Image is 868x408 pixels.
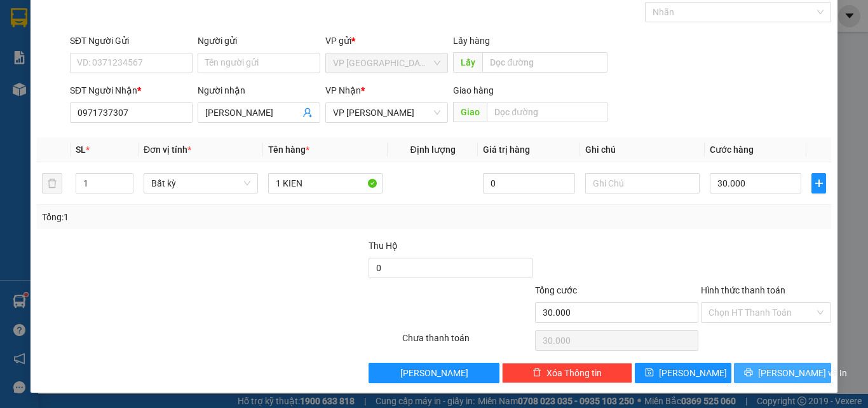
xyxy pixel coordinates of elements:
span: save [645,368,654,378]
span: VP Phan Thiết [333,103,440,122]
span: [PERSON_NAME] [659,366,727,380]
input: VD: Bàn, Ghế [268,173,383,193]
div: Chưa thanh toán [401,331,534,353]
span: Thu Hộ [369,241,398,251]
span: Định lượng [410,144,455,155]
button: deleteXóa Thông tin [502,363,632,383]
button: save[PERSON_NAME] [635,363,732,383]
b: [PERSON_NAME] [16,82,72,142]
span: Tổng cước [535,285,577,295]
th: Ghi chú [580,137,705,162]
span: Giao hàng [453,85,494,95]
span: plus [812,178,825,188]
input: Ghi Chú [585,173,700,193]
div: Tổng: 1 [42,210,336,224]
input: Dọc đường [482,52,607,73]
span: Lấy [453,52,482,73]
div: Người gửi [198,34,320,48]
img: logo.jpg [138,16,168,46]
input: 0 [483,173,574,193]
div: VP gửi [325,34,448,48]
div: Người nhận [198,83,320,97]
span: Cước hàng [710,144,754,155]
span: Giá trị hàng [483,144,530,155]
span: user-add [302,108,313,118]
div: SĐT Người Nhận [70,83,193,97]
span: Bất kỳ [151,174,250,193]
b: [DOMAIN_NAME] [107,48,175,59]
button: plus [811,173,826,193]
input: Dọc đường [487,102,607,122]
span: Giao [453,102,487,122]
button: [PERSON_NAME] [369,363,499,383]
span: Tên hàng [268,144,309,155]
div: SĐT Người Gửi [70,34,193,48]
span: Xóa Thông tin [546,366,602,380]
span: VP Nhận [325,85,361,95]
span: delete [532,368,541,378]
b: BIÊN NHẬN GỬI HÀNG HÓA [82,18,122,122]
button: printer[PERSON_NAME] và In [734,363,831,383]
span: [PERSON_NAME] và In [758,366,847,380]
li: (c) 2017 [107,60,175,76]
span: VP Sài Gòn [333,53,440,73]
button: delete [42,173,62,193]
span: Đơn vị tính [144,144,191,155]
span: Lấy hàng [453,36,490,46]
label: Hình thức thanh toán [701,285,785,295]
span: printer [744,368,753,378]
span: [PERSON_NAME] [400,366,468,380]
span: SL [76,144,86,155]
